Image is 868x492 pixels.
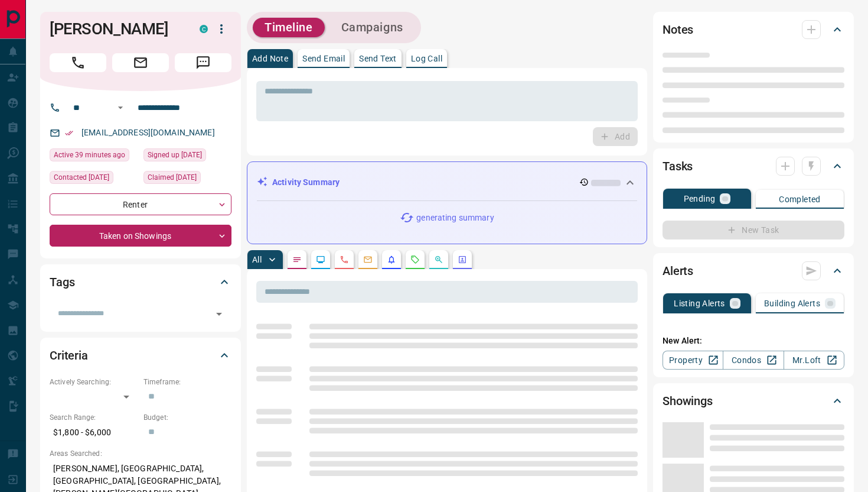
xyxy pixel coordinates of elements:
[65,129,73,137] svg: Email Verified
[723,351,784,370] a: Condos
[50,273,74,292] h2: Tags
[252,255,262,264] p: All
[663,157,693,176] h2: Tasks
[113,101,128,115] button: Open
[674,299,725,307] p: Listing Alerts
[252,54,288,63] p: Add Note
[50,377,138,387] p: Actively Searching:
[359,54,397,63] p: Send Text
[663,391,713,410] h2: Showings
[81,128,215,137] a: [EMAIL_ADDRESS][DOMAIN_NAME]
[663,387,844,415] div: Showings
[272,176,340,189] p: Activity Summary
[411,54,442,63] p: Log Call
[684,195,716,203] p: Pending
[292,255,302,264] svg: Notes
[50,341,231,370] div: Criteria
[316,255,325,264] svg: Lead Browsing Activity
[50,346,88,365] h2: Criteria
[50,225,231,247] div: Taken on Showings
[434,255,443,264] svg: Opportunities
[50,53,106,72] span: Call
[663,335,844,347] p: New Alert:
[143,148,231,165] div: Sun Oct 05 2025
[257,171,637,193] div: Activity Summary
[663,20,693,39] h2: Notes
[387,255,396,264] svg: Listing Alerts
[663,261,693,280] h2: Alerts
[54,171,109,183] span: Contacted [DATE]
[148,171,197,183] span: Claimed [DATE]
[764,299,820,307] p: Building Alerts
[148,149,202,161] span: Signed up [DATE]
[143,412,231,423] p: Budget:
[54,149,125,161] span: Active 39 minutes ago
[410,255,420,264] svg: Requests
[329,18,415,37] button: Campaigns
[302,54,345,63] p: Send Email
[50,448,231,459] p: Areas Searched:
[143,171,231,187] div: Sun Oct 05 2025
[211,306,227,322] button: Open
[363,255,373,264] svg: Emails
[253,18,325,37] button: Timeline
[663,351,723,370] a: Property
[663,152,844,180] div: Tasks
[663,257,844,285] div: Alerts
[50,171,138,187] div: Sun Oct 12 2025
[143,377,231,387] p: Timeframe:
[200,25,208,33] div: condos.ca
[340,255,349,264] svg: Calls
[50,193,231,215] div: Renter
[112,53,169,72] span: Email
[50,412,138,423] p: Search Range:
[50,148,138,165] div: Tue Oct 14 2025
[50,423,138,442] p: $1,800 - $6,000
[784,351,844,370] a: Mr.Loft
[50,20,182,38] h1: [PERSON_NAME]
[663,15,844,44] div: Notes
[175,53,231,72] span: Message
[779,195,821,203] p: Completed
[50,268,231,296] div: Tags
[458,255,467,264] svg: Agent Actions
[416,212,494,224] p: generating summary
